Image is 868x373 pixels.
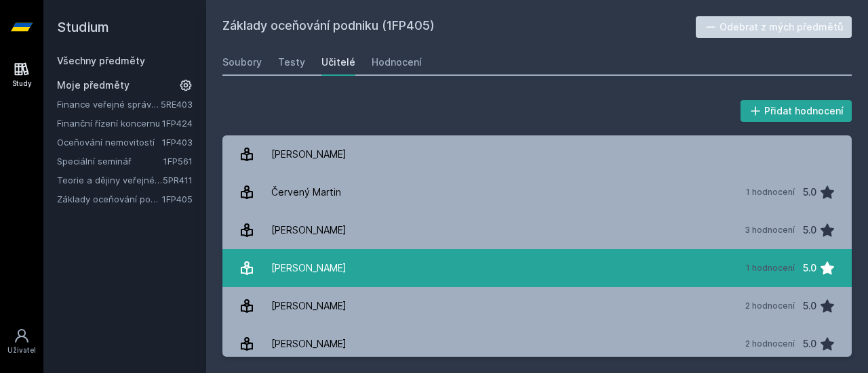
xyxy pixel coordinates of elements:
a: Hodnocení [372,49,422,76]
button: Přidat hodnocení [741,100,852,122]
div: Testy [278,56,305,69]
div: Soubory [222,56,262,69]
a: Uživatel [3,321,41,362]
a: 5PR411 [163,175,193,185]
div: [PERSON_NAME] [271,255,347,282]
div: 5.0 [803,217,816,244]
a: [PERSON_NAME] 2 hodnocení 5.0 [222,325,852,363]
a: [PERSON_NAME] 2 hodnocení 5.0 [222,287,852,325]
a: [PERSON_NAME] [222,135,852,173]
a: [PERSON_NAME] 3 hodnocení 5.0 [222,211,852,249]
div: 3 hodnocení [745,225,795,236]
div: 1 hodnocení [746,263,795,273]
a: Testy [278,49,305,76]
div: [PERSON_NAME] [271,330,347,357]
div: [PERSON_NAME] [271,217,347,244]
div: 2 hodnocení [745,301,795,311]
a: 1FP424 [162,118,193,129]
button: Odebrat z mých předmětů [696,16,852,38]
div: [PERSON_NAME] [271,292,347,320]
a: Soubory [222,49,262,76]
a: Speciální seminář [57,154,163,168]
div: 1 hodnocení [746,187,795,198]
a: Červený Martin 1 hodnocení 5.0 [222,173,852,211]
a: [PERSON_NAME] 1 hodnocení 5.0 [222,249,852,287]
a: Finanční řízení koncernu [57,116,162,130]
div: [PERSON_NAME] [271,141,347,168]
a: Základy oceňování podniku [57,192,162,206]
div: Hodnocení [372,56,422,69]
a: Oceňování nemovitostí [57,135,162,149]
div: Study [12,79,32,89]
a: Učitelé [321,49,355,76]
div: 2 hodnocení [745,338,795,349]
a: Všechny předměty [57,55,145,66]
a: 1FP403 [162,137,193,148]
div: 5.0 [803,330,816,357]
div: Červený Martin [271,179,341,206]
a: 1FP561 [163,156,193,167]
a: 1FP405 [162,194,193,204]
div: 5.0 [803,292,816,320]
a: 5RE403 [161,99,193,110]
div: Učitelé [321,56,355,69]
a: Study [3,54,41,95]
span: Moje předměty [57,79,130,92]
a: Teorie a dějiny veřejné správy [57,173,163,187]
div: 5.0 [803,255,816,282]
div: Uživatel [7,345,36,355]
a: Finance veřejné správy a veřejného sektoru [57,97,161,111]
div: 5.0 [803,179,816,206]
h2: Základy oceňování podniku (1FP405) [222,16,696,38]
